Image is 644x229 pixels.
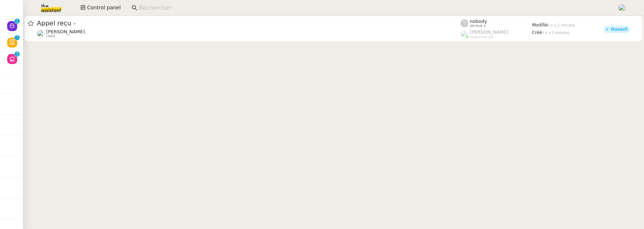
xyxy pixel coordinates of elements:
[460,29,532,39] app-user-label: suppervisé par
[460,30,468,38] img: users%2FyQfMwtYgTqhRP2YHWHmG2s2LYaD3%2Favatar%2Fprofile-pic.png
[618,4,626,12] img: users%2FoFdbodQ3TgNoWt9kP3GXAs5oaCq1%2Favatar%2Fprofile-pic.png
[46,34,55,38] span: client
[532,30,542,35] span: Créé
[16,19,19,25] p: 1
[542,31,570,35] span: il y a 2 minutes
[470,19,487,24] span: nobody
[15,52,20,57] nz-badge-sup: 3
[470,24,486,28] span: attribué à
[548,23,575,27] span: il y a 2 minutes
[139,3,610,13] input: Rechercher
[611,27,627,31] div: Ouvert
[15,19,20,24] nz-badge-sup: 1
[460,19,532,28] app-user-label: attribué à
[532,23,548,28] span: Modifié
[15,35,20,40] nz-badge-sup: 7
[470,35,494,39] span: suppervisé par
[37,29,460,38] app-user-detailed-label: client
[87,4,121,12] span: Control panel
[16,35,19,42] p: 7
[37,20,460,26] span: Appel reçu -
[46,29,85,34] span: [PERSON_NAME]
[470,29,508,35] span: [PERSON_NAME]
[16,52,19,58] p: 3
[37,30,45,38] img: users%2FRcIDm4Xn1TPHYwgLThSv8RQYtaM2%2Favatar%2F95761f7a-40c3-4bb5-878d-fe785e6f95b2
[76,3,125,13] button: Control panel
